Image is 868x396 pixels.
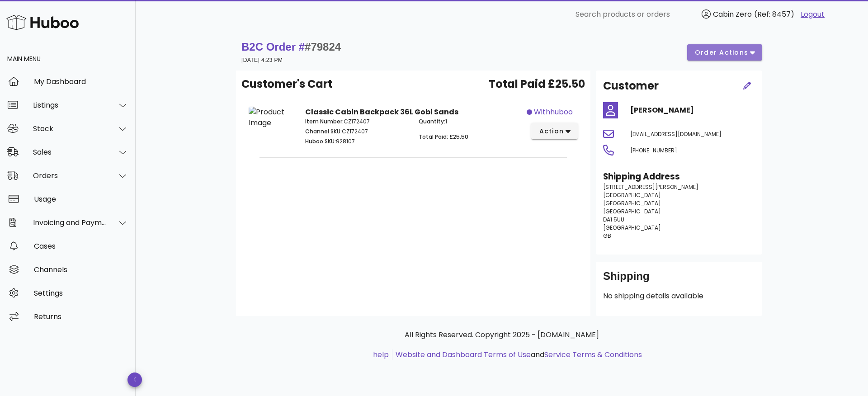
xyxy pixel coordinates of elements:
h2: Customer [603,78,659,94]
span: order actions [694,48,749,57]
strong: B2C Order # [241,41,341,53]
h3: Shipping Address [603,170,755,183]
span: [PHONE_NUMBER] [630,146,677,154]
div: Returns [34,312,128,321]
p: 928107 [305,137,408,146]
div: Channels [34,265,128,274]
p: No shipping details available [603,291,755,302]
span: action [538,127,564,136]
span: (Ref: 8457) [754,9,794,19]
span: [GEOGRAPHIC_DATA] [603,191,661,199]
span: [GEOGRAPHIC_DATA] [603,207,661,215]
button: order actions [687,44,762,61]
div: Sales [33,148,107,156]
small: [DATE] 4:23 PM [241,57,283,63]
h4: [PERSON_NAME] [630,105,755,116]
span: GB [603,232,611,240]
li: and [392,349,642,360]
span: Total Paid: £25.50 [419,133,468,141]
img: Huboo Logo [6,13,79,32]
span: [GEOGRAPHIC_DATA] [603,199,661,207]
a: Logout [801,9,825,20]
span: Channel SKU: [305,127,342,135]
div: Listings [33,101,107,109]
span: #79824 [305,41,341,53]
p: All Rights Reserved. Copyright 2025 - [DOMAIN_NAME] [243,330,760,340]
div: Shipping [603,269,755,291]
div: Stock [33,124,107,133]
span: Item Number: [305,118,344,125]
p: CZ172407 [305,118,408,126]
a: Website and Dashboard Terms of Use [396,349,531,360]
p: 1 [419,118,521,126]
div: Settings [34,289,128,297]
span: Customer's Cart [241,76,332,92]
div: Orders [33,171,107,180]
span: Quantity: [419,118,445,125]
div: My Dashboard [34,77,128,86]
span: Cabin Zero [713,9,752,19]
div: Cases [34,242,128,250]
a: help [373,349,389,360]
span: [EMAIL_ADDRESS][DOMAIN_NAME] [630,130,722,138]
p: CZ172407 [305,127,408,136]
span: DA1 5UU [603,216,624,223]
img: Product Image [249,107,294,128]
div: Usage [34,195,128,203]
span: Total Paid £25.50 [489,76,585,92]
a: Service Terms & Conditions [544,349,642,360]
strong: Classic Cabin Backpack 36L Gobi Sands [305,107,458,117]
div: Invoicing and Payments [33,218,107,227]
span: [STREET_ADDRESS][PERSON_NAME] [603,183,698,191]
span: [GEOGRAPHIC_DATA] [603,224,661,231]
span: Huboo SKU: [305,137,336,145]
span: withhuboo [534,107,573,118]
button: action [531,123,578,139]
